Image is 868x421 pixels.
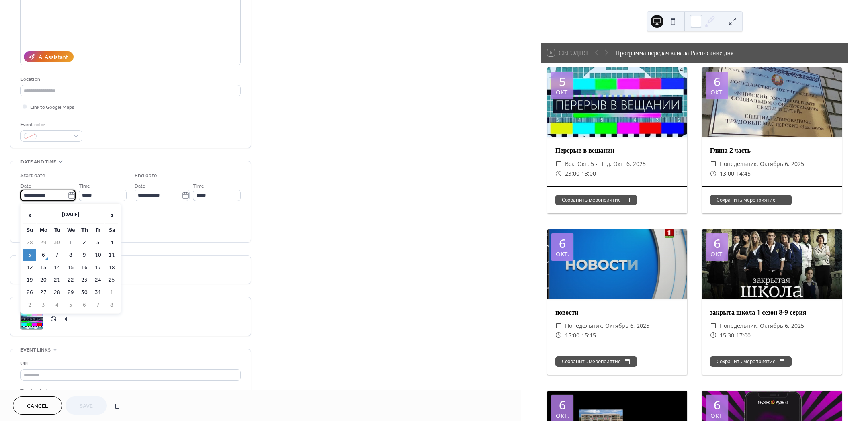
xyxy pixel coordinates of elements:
[105,262,118,274] td: 18
[78,237,91,249] td: 2
[78,225,91,236] th: Th
[710,169,717,178] div: ​
[37,237,50,249] td: 29
[714,237,721,249] div: 6
[37,249,50,261] td: 6
[105,299,118,311] td: 8
[78,299,91,311] td: 6
[39,53,68,62] div: AI Assistant
[20,360,239,368] div: URL
[714,399,721,411] div: 6
[23,249,36,261] td: 5
[105,274,118,286] td: 25
[23,287,36,298] td: 26
[78,249,91,261] td: 9
[20,158,56,166] span: Date and time
[23,274,36,286] td: 19
[64,274,77,286] td: 22
[710,331,717,340] div: ​
[64,299,77,311] td: 5
[556,89,569,95] div: окт.
[24,51,74,62] button: AI Assistant
[710,413,724,419] div: окт.
[51,274,63,286] td: 21
[615,48,733,57] div: Программа передач канала Расписание дня
[23,299,36,311] td: 2
[734,169,736,178] span: -
[559,76,566,88] div: 5
[555,195,637,205] button: Сохранить мероприятие
[64,237,77,249] td: 1
[20,121,81,129] div: Event color
[92,225,104,236] th: Fr
[78,274,91,286] td: 23
[710,356,792,367] button: Сохранить мероприятие
[20,346,51,354] span: Event links
[135,172,157,180] div: End date
[135,182,145,190] span: Date
[92,299,104,311] td: 7
[105,249,118,261] td: 11
[78,287,91,298] td: 30
[556,251,569,257] div: окт.
[106,207,118,223] span: ›
[710,195,792,205] button: Сохранить мероприятие
[193,182,204,190] span: Time
[79,182,90,190] span: Time
[20,307,43,330] div: ;
[51,262,63,274] td: 14
[702,145,842,155] div: Глина 2 часть
[64,249,77,261] td: 8
[23,262,36,274] td: 12
[37,299,50,311] td: 3
[13,396,62,415] button: Cancel
[581,331,596,340] span: 15:15
[579,331,581,340] span: -
[51,237,63,249] td: 30
[37,262,50,274] td: 13
[51,299,63,311] td: 4
[720,321,804,331] span: понедельник, октябрь 6, 2025
[20,182,31,190] span: Date
[710,159,717,169] div: ​
[20,75,239,84] div: Location
[579,169,581,178] span: -
[565,159,646,169] span: вск, окт. 5 - пнд, окт. 6, 2025
[547,145,687,155] div: Перерыв в вещании
[105,237,118,249] td: 4
[710,89,724,95] div: окт.
[702,307,842,317] div: закрыта школа 1 сезон 8-9 серия
[714,76,721,88] div: 6
[710,321,717,331] div: ​
[92,274,104,286] td: 24
[565,169,579,178] span: 23:00
[555,159,562,169] div: ​
[720,331,734,340] span: 15:30
[24,207,36,223] span: ‹
[547,307,687,317] div: новости
[23,237,36,249] td: 28
[92,262,104,274] td: 17
[64,262,77,274] td: 15
[565,331,579,340] span: 15:00
[555,331,562,340] div: ​
[23,225,36,236] th: Su
[20,387,239,395] div: Text to display
[20,172,45,180] div: Start date
[555,169,562,178] div: ​
[720,169,734,178] span: 13:00
[105,287,118,298] td: 1
[556,413,569,419] div: окт.
[92,287,104,298] td: 31
[710,251,724,257] div: окт.
[78,262,91,274] td: 16
[555,356,637,367] button: Сохранить мероприятие
[92,249,104,261] td: 10
[37,206,104,224] th: [DATE]
[92,237,104,249] td: 3
[37,274,50,286] td: 20
[30,103,74,112] span: Link to Google Maps
[51,225,63,236] th: Tu
[559,399,566,411] div: 6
